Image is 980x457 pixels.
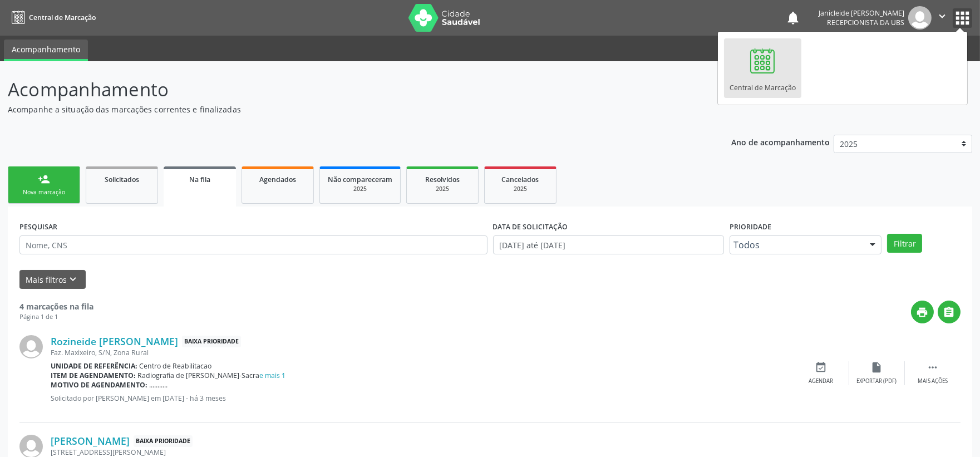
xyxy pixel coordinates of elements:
div: [STREET_ADDRESS][PERSON_NAME] [51,448,794,457]
img: img [19,335,43,358]
button: Mais filtroskeyboard_arrow_down [19,270,86,289]
i:  [936,10,948,22]
div: Nova marcação [16,188,72,196]
span: Todos [733,239,859,250]
a: Central de Marcação [8,8,96,27]
img: img [908,6,932,30]
button:  [938,301,961,323]
span: ........... [150,380,168,390]
input: Nome, CNS [19,235,487,254]
b: Unidade de referência: [51,361,137,371]
div: 2025 [493,185,548,193]
button: notifications [785,10,801,26]
b: Motivo de agendamento: [51,380,147,390]
div: Janicleide [PERSON_NAME] [819,8,904,18]
a: Central de Marcação [724,38,801,98]
b: Item de agendamento: [51,371,136,380]
button: print [911,301,934,323]
span: Agendados [259,175,296,184]
span: Resolvidos [425,175,460,184]
div: 2025 [328,185,392,193]
a: [PERSON_NAME] [51,435,130,447]
div: Agendar [809,377,834,385]
i:  [927,361,939,374]
div: Página 1 de 1 [19,312,93,322]
i: insert_drive_file [871,361,883,374]
div: Exportar (PDF) [857,377,897,385]
span: Cancelados [502,175,539,184]
div: 2025 [415,185,470,193]
p: Ano de acompanhamento [731,135,830,149]
p: Acompanhe a situação das marcações correntes e finalizadas [8,104,683,115]
button:  [932,6,953,30]
p: Solicitado por [PERSON_NAME] em [DATE] - há 3 meses [51,394,794,403]
span: Solicitados [105,175,139,184]
div: Faz. Maxixeiro, S/N, Zona Rural [51,348,794,357]
span: Baixa Prioridade [134,435,193,447]
span: Central de Marcação [29,13,96,22]
span: Baixa Prioridade [182,336,241,347]
label: Prioridade [730,218,771,235]
button: Filtrar [887,234,922,253]
input: Selecione um intervalo [493,235,724,254]
span: Recepcionista da UBS [827,18,904,27]
button: apps [953,8,972,28]
i: keyboard_arrow_down [67,273,80,286]
label: PESQUISAR [19,218,57,235]
a: Acompanhamento [4,40,88,61]
span: Na fila [189,175,210,184]
i:  [943,306,956,318]
div: Mais ações [918,377,948,385]
i: event_available [815,361,828,374]
label: DATA DE SOLICITAÇÃO [493,218,568,235]
span: Não compareceram [328,175,392,184]
strong: 4 marcações na fila [19,301,93,312]
div: person_add [38,173,50,185]
a: Rozineide [PERSON_NAME] [51,335,178,347]
p: Acompanhamento [8,76,683,104]
span: Centro de Reabilitacao [140,361,212,371]
span: Radiografia de [PERSON_NAME]-Sacra [138,371,286,380]
i: print [917,306,929,318]
a: e mais 1 [260,371,286,380]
